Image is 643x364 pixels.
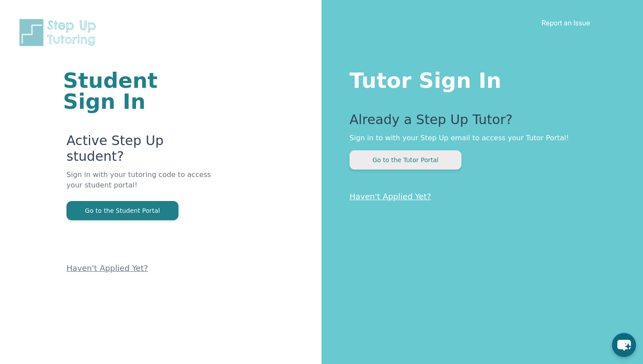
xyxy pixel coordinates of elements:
p: Already a Step Up Tutor? [349,112,608,133]
p: Sign in to with your Step Up email to access your Tutor Portal! [349,133,608,143]
a: Go to the Student Portal [66,206,178,215]
h1: Student Sign In [63,70,217,112]
p: Sign in with your tutoring code to access your student portal! [66,170,217,201]
a: Report an Issue [542,18,590,27]
button: Go to the Student Portal [66,201,178,220]
button: Go to the Tutor Portal [349,150,461,170]
h1: Tutor Sign In [349,66,608,91]
button: chat-button [612,333,636,357]
a: Go to the Tutor Portal [349,156,461,164]
img: Step Up Tutoring horizontal logo [17,17,101,48]
a: Haven't Applied Yet? [66,263,148,273]
a: Haven't Applied Yet? [349,192,431,201]
p: Active Step Up student? [66,133,217,170]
